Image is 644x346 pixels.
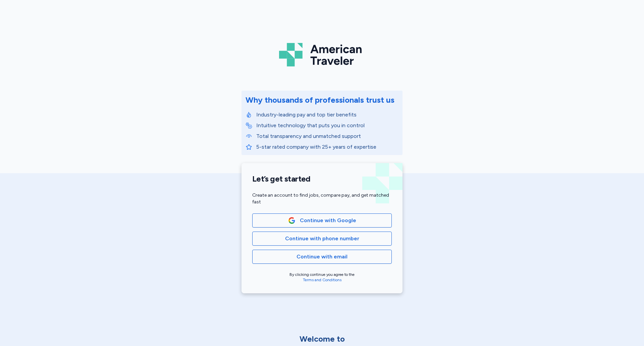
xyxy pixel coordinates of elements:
h1: Let’s get started [252,174,392,184]
span: Continue with phone number [285,235,359,243]
p: Total transparency and unmatched support [256,132,398,140]
span: Continue with email [297,253,347,261]
p: 5-star rated company with 25+ years of expertise [256,143,398,151]
div: By clicking continue you agree to the [252,272,392,283]
span: Continue with Google [300,216,356,225]
div: Why thousands of professionals trust us [246,95,394,105]
button: Continue with phone number [252,232,392,246]
button: Continue with email [252,250,392,264]
button: Google LogoContinue with Google [252,213,392,228]
p: Industry-leading pay and top tier benefits [256,111,398,119]
div: Welcome to [252,334,392,344]
img: Google Logo [288,217,296,224]
p: Intuitive technology that puts you in control [256,121,398,130]
a: Terms and Conditions [303,278,341,282]
div: Create an account to find jobs, compare pay, and get matched fast [252,192,392,205]
img: Logo [279,40,365,69]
